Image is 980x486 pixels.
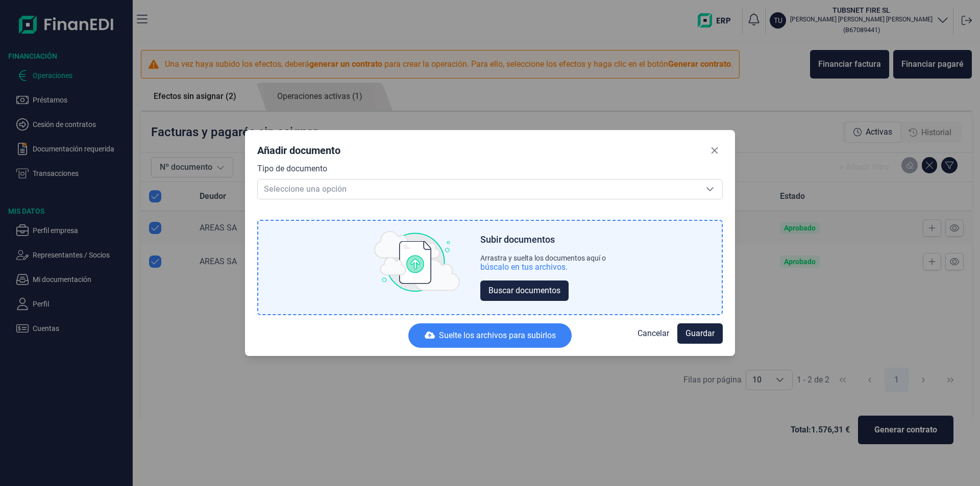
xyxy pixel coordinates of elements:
span: Cancelar [638,327,669,340]
span: Guardar [685,327,715,340]
button: Cancelar [629,323,677,344]
button: Close [706,142,723,159]
span: Seleccione una opción [258,180,698,199]
div: Arrastra y suelta los documentos aquí o [480,254,606,262]
button: Guardar [677,323,723,344]
button: Buscar documentos [480,280,569,301]
div: búscalo en tus archivos. [480,262,606,272]
div: Subir documentos [480,234,555,246]
span: Buscar documentos [488,285,560,297]
img: upload img [374,231,460,292]
div: Seleccione una opción [698,180,722,199]
div: búscalo en tus archivos. [480,262,568,272]
label: Tipo de documento [257,163,327,175]
div: Añadir documento [257,143,340,158]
